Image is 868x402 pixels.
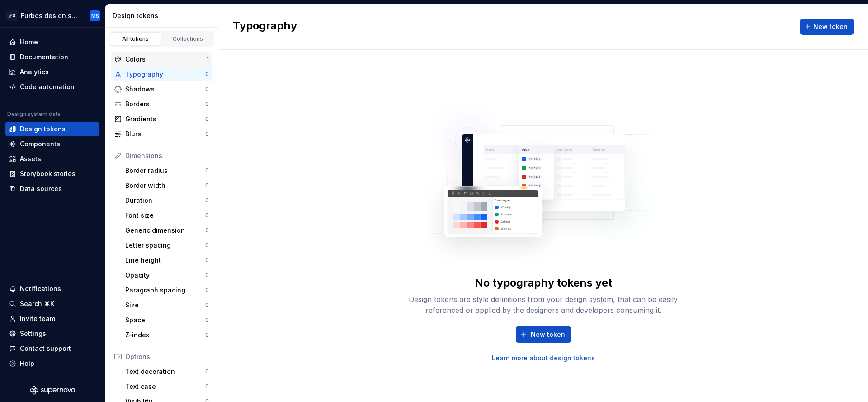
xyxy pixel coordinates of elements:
[531,330,565,339] span: New token
[125,286,205,295] div: Paragraph spacing
[5,282,99,296] button: Notifications
[122,298,212,312] a: Size0
[125,129,205,139] div: Blurs
[5,167,99,181] a: Storybook stories
[20,344,71,353] div: Contact support
[21,11,79,20] div: Furbos design system
[813,22,848,31] span: New token
[111,127,212,141] a: Blurs0
[2,6,103,25] button: 🚀SFurbos design systemMS
[800,19,854,35] button: New token
[5,80,99,94] a: Code automation
[125,256,205,265] div: Line height
[205,115,209,123] div: 0
[205,71,209,78] div: 0
[111,112,212,126] a: Gradients0
[111,52,212,67] a: Colors1
[5,137,99,151] a: Components
[205,197,209,204] div: 0
[20,53,68,62] div: Documentation
[205,182,209,189] div: 0
[122,379,212,394] a: Text case0
[205,287,209,294] div: 0
[205,130,209,138] div: 0
[5,122,99,136] a: Design tokens
[205,167,209,174] div: 0
[125,166,205,175] div: Border radius
[205,368,209,375] div: 0
[5,326,99,341] a: Settings
[20,67,49,77] div: Analytics
[125,211,205,220] div: Font size
[113,35,158,43] div: All tokens
[516,326,571,343] button: New token
[20,299,54,308] div: Search ⌘K
[111,67,212,81] a: Typography0
[125,271,205,280] div: Opacity
[125,85,205,94] div: Shadows
[30,386,75,395] svg: Supernova Logo
[207,56,209,63] div: 1
[111,82,212,96] a: Shadows0
[111,97,212,111] a: Borders0
[205,257,209,264] div: 0
[122,364,212,379] a: Text decoration0
[5,311,99,326] a: Invite team
[125,151,209,160] div: Dimensions
[7,110,61,118] div: Design system data
[122,178,212,193] a: Border width0
[122,268,212,282] a: Opacity0
[20,38,38,47] div: Home
[91,12,99,19] div: MS
[6,10,17,21] div: 🚀S
[205,242,209,249] div: 0
[5,65,99,79] a: Analytics
[5,50,99,64] a: Documentation
[205,212,209,219] div: 0
[125,301,205,310] div: Size
[125,226,205,235] div: Generic dimension
[125,330,205,340] div: Z-index
[5,341,99,356] button: Contact support
[399,294,688,316] div: Design tokens are style definitions from your design system, that can be easily referenced or app...
[125,181,205,190] div: Border width
[20,169,75,178] div: Storybook stories
[5,35,99,49] a: Home
[205,316,209,324] div: 0
[5,152,99,166] a: Assets
[20,184,62,193] div: Data sources
[20,359,34,368] div: Help
[205,86,209,93] div: 0
[5,356,99,371] button: Help
[125,55,207,64] div: Colors
[205,227,209,234] div: 0
[125,196,205,205] div: Duration
[122,313,212,327] a: Space0
[20,284,61,293] div: Notifications
[233,19,297,35] h2: Typography
[125,382,205,391] div: Text case
[20,139,60,148] div: Components
[122,238,212,253] a: Letter spacing0
[205,383,209,390] div: 0
[475,276,612,290] div: No typography tokens yet
[20,154,41,163] div: Assets
[122,163,212,178] a: Border radius0
[125,367,205,376] div: Text decoration
[205,100,209,108] div: 0
[122,253,212,268] a: Line height0
[165,35,211,43] div: Collections
[125,352,209,361] div: Options
[122,328,212,342] a: Z-index0
[125,100,205,109] div: Borders
[122,223,212,238] a: Generic dimension0
[20,82,75,91] div: Code automation
[125,70,205,79] div: Typography
[5,297,99,311] button: Search ⌘K
[205,331,209,339] div: 0
[125,241,205,250] div: Letter spacing
[20,314,55,323] div: Invite team
[125,316,205,325] div: Space
[20,329,46,338] div: Settings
